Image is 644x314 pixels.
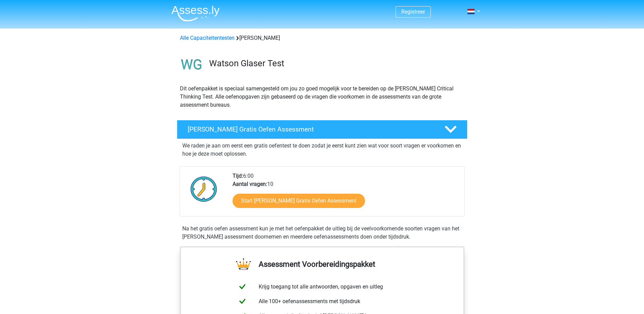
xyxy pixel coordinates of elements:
[233,173,243,179] b: Tijd:
[233,194,365,208] a: Start [PERSON_NAME] Gratis Oefen Assessment
[233,181,267,187] b: Aantal vragen:
[182,142,462,158] p: We raden je aan om eerst een gratis oefentest te doen zodat je eerst kunt zien wat voor soort vra...
[401,8,425,15] a: Registreer
[171,5,220,21] img: Assessly
[177,34,467,42] div: [PERSON_NAME]
[180,35,235,41] a: Alle Capaciteitentesten
[180,225,465,241] div: Na het gratis oefen assessment kun je met het oefenpakket de uitleg bij de veelvoorkomende soorte...
[188,125,434,133] h4: [PERSON_NAME] Gratis Oefen Assessment
[180,85,464,109] p: Dit oefenpakket is speciaal samengesteld om jou zo goed mogelijk voor te bereiden op de [PERSON_N...
[174,120,470,139] a: [PERSON_NAME] Gratis Oefen Assessment
[209,58,462,69] h3: Watson Glaser Test
[177,50,206,79] img: watson glaser
[227,172,464,216] div: 6:00 10
[187,172,221,206] img: Klok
